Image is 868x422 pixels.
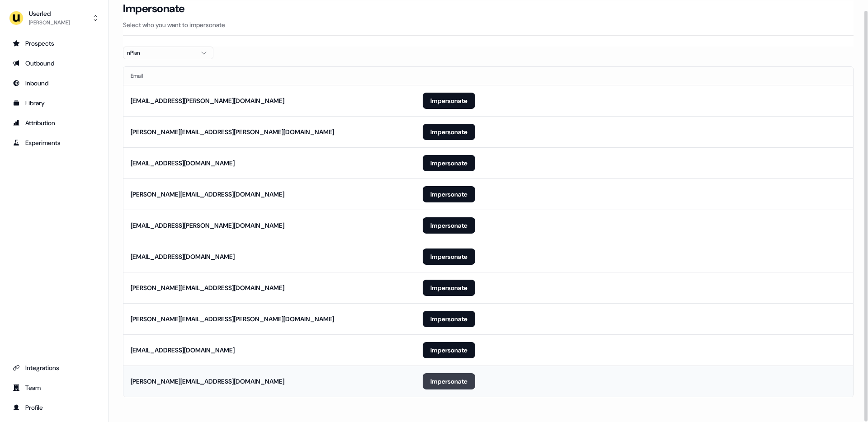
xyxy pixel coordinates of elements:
p: Select who you want to impersonate [123,20,854,29]
button: Impersonate [423,186,475,202]
div: Prospects [13,39,95,48]
div: [PERSON_NAME][EMAIL_ADDRESS][PERSON_NAME][DOMAIN_NAME] [131,314,334,324]
div: Library [13,98,95,108]
div: [EMAIL_ADDRESS][DOMAIN_NAME] [131,252,235,261]
div: Experiments [13,138,95,147]
div: Team [13,383,95,392]
button: Impersonate [423,311,475,327]
a: Go to outbound experience [7,56,101,70]
button: Impersonate [423,217,475,234]
button: Impersonate [423,124,475,140]
a: Go to integrations [7,361,101,375]
div: [PERSON_NAME][EMAIL_ADDRESS][DOMAIN_NAME] [131,377,284,386]
a: Go to prospects [7,36,101,51]
a: Go to Inbound [7,76,101,90]
div: [EMAIL_ADDRESS][PERSON_NAME][DOMAIN_NAME] [131,221,284,230]
div: [EMAIL_ADDRESS][DOMAIN_NAME] [131,346,235,355]
div: [PERSON_NAME] [29,18,70,27]
a: Go to attribution [7,116,101,130]
div: [EMAIL_ADDRESS][PERSON_NAME][DOMAIN_NAME] [131,96,284,105]
div: Profile [13,403,95,412]
div: [EMAIL_ADDRESS][DOMAIN_NAME] [131,159,235,168]
h3: Impersonate [123,2,185,15]
th: Email [123,67,415,85]
button: Impersonate [423,373,475,389]
a: Go to team [7,380,101,395]
button: Impersonate [423,249,475,265]
button: Impersonate [423,342,475,358]
button: nPlan [123,47,213,59]
a: Go to profile [7,400,101,415]
div: Userled [29,9,70,18]
a: Go to experiments [7,136,101,150]
div: [PERSON_NAME][EMAIL_ADDRESS][DOMAIN_NAME] [131,283,284,292]
a: Go to templates [7,96,101,110]
div: Inbound [13,79,95,88]
div: Integrations [13,363,95,372]
button: Impersonate [423,155,475,171]
button: Impersonate [423,280,475,296]
div: [PERSON_NAME][EMAIL_ADDRESS][PERSON_NAME][DOMAIN_NAME] [131,127,334,136]
div: [PERSON_NAME][EMAIL_ADDRESS][DOMAIN_NAME] [131,190,284,199]
button: Impersonate [423,93,475,109]
div: Outbound [13,59,95,68]
div: nPlan [127,48,195,57]
div: Attribution [13,118,95,127]
button: Userled[PERSON_NAME] [7,7,101,29]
